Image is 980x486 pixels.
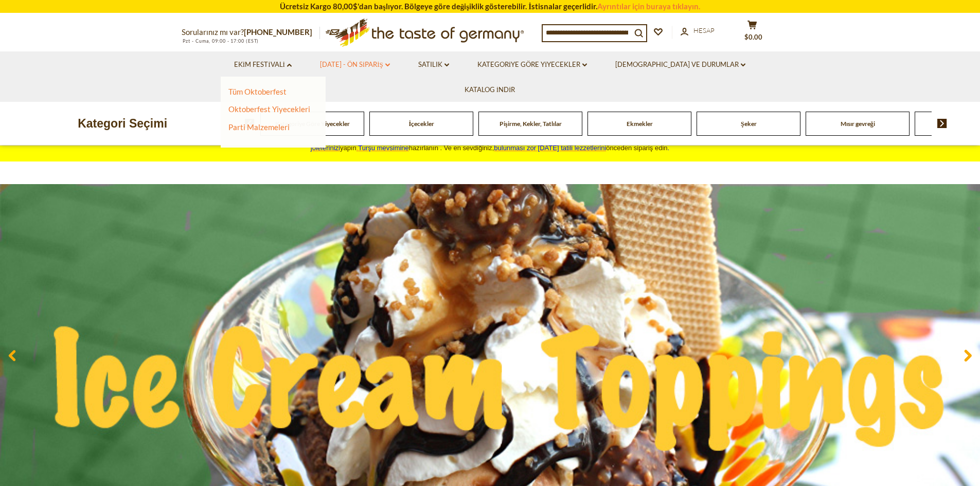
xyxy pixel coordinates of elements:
[615,59,745,70] a: [DEMOGRAPHIC_DATA] ve Durumlar
[937,119,947,128] img: sonraki ok
[615,60,739,68] font: [DEMOGRAPHIC_DATA] ve Durumlar
[465,84,515,96] a: Katalog İndir
[358,144,408,152] a: Turşu mevsimine
[597,2,700,11] a: Ayrıntılar için buraya tıklayın.
[408,120,434,128] a: İçecekler
[228,104,310,114] a: Oktoberfest Yiyecekleri
[320,59,390,70] a: [DATE] - ÖN SİPARİŞ
[280,2,597,11] font: Ücretsiz Kargo 80,00$'dan başlıyor. Bölgeye göre değişiklik gösterebilir. İstisnalar geçerlidir.
[494,144,606,152] a: bulunması zor [DATE] tatili lezzetlerini
[477,60,581,68] font: Kategoriye Göre Yiyecekler
[183,38,259,44] font: Pzt - Cuma, 09:00 - 17:00 (EST)
[409,144,494,152] font: hazırlanın . Ve en sevdiğiniz,
[500,120,562,128] a: Pişirme, Kekler, Tatlılar
[627,120,653,128] a: Ekmekler
[228,87,287,96] a: Tüm Oktoberfest
[357,144,359,152] a: .
[477,59,587,70] a: Kategoriye Göre Yiyecekler
[320,60,383,68] font: [DATE] - ÖN SİPARİŞ
[234,60,285,68] font: Ekim Festivali
[606,144,667,152] font: önceden sipariş edin
[228,122,290,132] a: Parti Malzemeleri
[182,27,244,37] font: Sorularınız mı var?
[78,117,167,130] font: Kategori Seçimi
[418,59,449,70] a: Satılık
[234,59,292,70] a: Ekim Festivali
[340,144,357,152] font: yapın
[418,60,442,68] font: Satılık
[841,120,875,128] a: Mısır gevreği
[465,85,515,94] font: Katalog İndir
[681,25,715,37] a: Hesap
[693,26,715,34] font: Hesap
[668,144,670,152] font: .
[741,120,757,128] a: Şeker
[244,27,312,37] a: [PHONE_NUMBER]
[737,20,768,46] button: $0.00
[744,33,762,41] font: $0.00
